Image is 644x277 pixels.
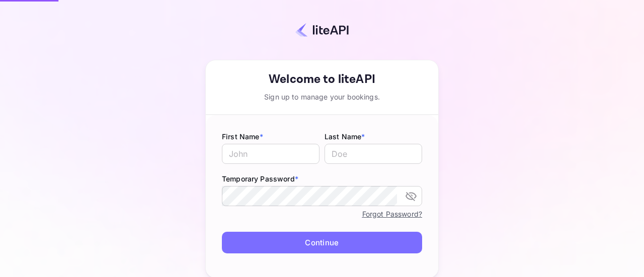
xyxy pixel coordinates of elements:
[206,91,438,102] div: Sign up to manage your bookings.
[325,131,422,142] label: Last Name
[362,208,422,220] a: Forgot Password?
[222,173,422,184] label: Temporary Password
[222,232,422,253] button: Continue
[362,210,422,218] a: Forgot Password?
[206,70,438,88] div: Welcome to liteAPI
[222,144,319,164] input: John
[401,186,421,206] button: toggle password visibility
[325,144,422,164] input: Doe
[222,131,319,142] label: First Name
[295,23,349,37] img: liteapi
